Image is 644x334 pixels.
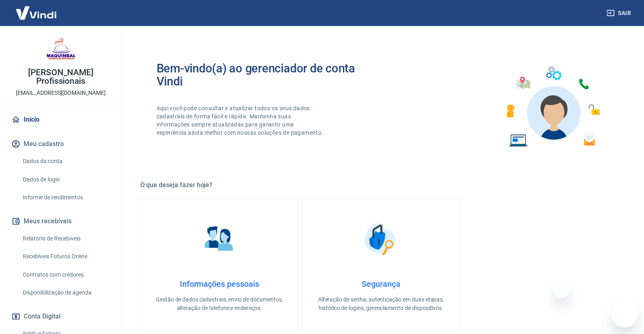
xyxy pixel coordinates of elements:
p: [PERSON_NAME] Profissionais [7,68,115,85]
p: Gestão de dados cadastrais, envio de documentos, alteração de telefone e endereços. [154,295,285,312]
p: Aqui você pode consultar e atualizar todos os seus dados cadastrais de forma fácil e rápida. Mant... [157,104,325,137]
img: Segurança [360,219,401,260]
img: Vindi [10,0,63,25]
a: Disponibilização de agenda [20,284,112,301]
a: Informe de rendimentos [20,189,112,206]
a: Informações pessoaisInformações pessoaisGestão de dados cadastrais, envio de documentos, alteraçã... [140,199,299,332]
img: Informações pessoais [199,219,240,260]
iframe: Fechar mensagem [553,282,570,298]
a: Dados de login [20,171,112,188]
button: Meu cadastro [10,135,112,153]
button: Meus recebíveis [10,212,112,230]
iframe: Botão para abrir a janela de mensagens [611,301,637,327]
h5: O que deseja fazer hoje? [140,181,622,189]
button: Conta Digital [10,308,112,325]
p: Alteração de senha, autenticação em duas etapas, histórico de logins, gerenciamento de dispositivos. [315,295,447,312]
img: f6ce95d3-a6ad-4fb1-9c65-5e03a0ce469e.jpeg [45,33,77,65]
img: Imagem de um avatar masculino com diversos icones exemplificando as funcionalidades do gerenciado... [499,62,606,152]
h4: Segurança [315,279,447,289]
a: Início [10,111,112,129]
h2: Bem-vindo(a) ao gerenciador de conta Vindi [157,62,381,88]
p: [EMAIL_ADDRESS][DOMAIN_NAME] [16,89,106,97]
button: Sair [605,6,634,21]
h4: Informações pessoais [154,279,285,289]
a: SegurançaSegurançaAlteração de senha, autenticação em duas etapas, histórico de logins, gerenciam... [302,199,460,332]
a: Dados da conta [20,153,112,170]
a: Recebíveis Futuros Online [20,248,112,265]
a: Contratos com credores [20,266,112,283]
a: Relatório de Recebíveis [20,230,112,247]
